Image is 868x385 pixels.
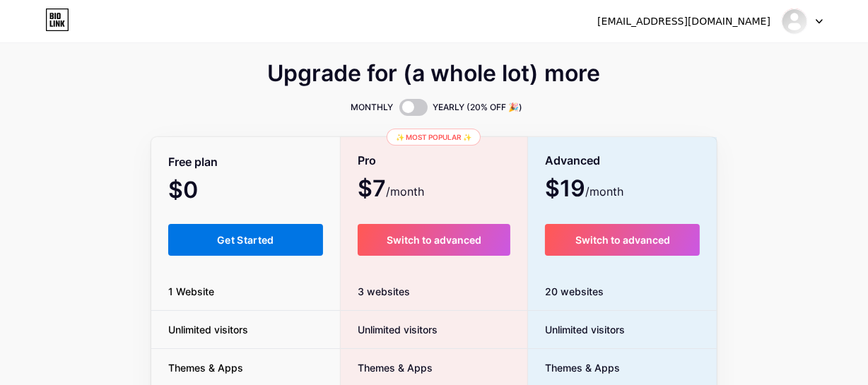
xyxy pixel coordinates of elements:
[151,322,265,337] span: Unlimited visitors
[387,129,481,146] div: ✨ Most popular ✨
[433,100,523,114] span: YEARLY (20% OFF 🎉)
[545,180,623,200] span: $19
[351,100,394,114] span: MONTHLY
[358,180,424,200] span: $7
[168,150,218,174] span: Free plan
[528,273,717,311] div: 20 websites
[386,183,424,200] span: /month
[545,224,700,256] button: Switch to advanced
[341,273,528,311] div: 3 websites
[575,234,670,246] span: Switch to advanced
[151,284,231,299] span: 1 Website
[545,148,600,173] span: Advanced
[387,234,481,246] span: Switch to advanced
[151,360,260,375] span: Themes & Apps
[168,224,323,256] button: Get Started
[597,14,770,29] div: [EMAIL_ADDRESS][DOMAIN_NAME]
[341,322,438,337] span: Unlimited visitors
[781,8,808,35] img: orangecredit
[268,65,601,82] span: Upgrade for (a whole lot) more
[358,224,511,256] button: Switch to advanced
[585,183,623,200] span: /month
[341,360,433,375] span: Themes & Apps
[217,234,274,246] span: Get Started
[358,148,376,173] span: Pro
[528,322,625,337] span: Unlimited visitors
[168,182,236,201] span: $0
[528,360,620,375] span: Themes & Apps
